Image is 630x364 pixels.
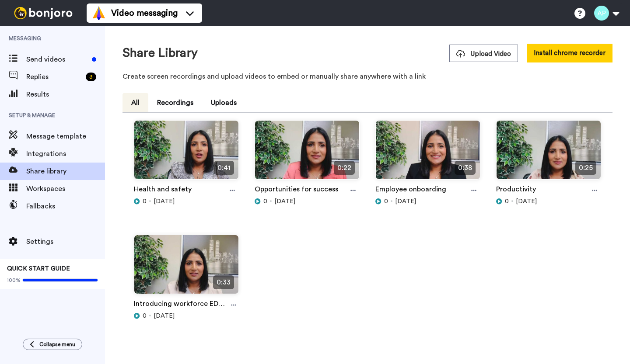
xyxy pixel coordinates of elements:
[376,121,480,187] img: 3ec8d221-c6d4-4e6b-a77f-f906b6f039b3_thumbnail_source_1757978971.jpg
[134,235,238,301] img: a47c4a8f-176e-4e3a-b6b5-0782d55747cf_thumbnail_source_1757978928.jpg
[26,54,88,65] span: Send videos
[255,197,360,206] div: [DATE]
[26,72,82,82] span: Replies
[134,197,239,206] div: [DATE]
[134,298,229,312] a: Introducing workforce EDGE Strategy
[26,89,105,100] span: Results
[92,6,106,20] img: vm-color.svg
[505,197,509,206] span: 0
[26,166,105,177] span: Share library
[86,73,96,81] div: 3
[7,266,70,272] span: QUICK START GUIDE
[375,184,446,197] a: Employee onboarding
[26,184,105,194] span: Workspaces
[455,161,476,175] span: 0:38
[26,236,105,247] span: Settings
[26,201,105,211] span: Fallbacks
[375,197,480,206] div: [DATE]
[527,44,612,62] button: Install chrome recorder
[122,71,612,82] p: Create screen recordings and upload videos to embed or manually share anywhere with a link
[148,93,202,112] button: Recordings
[214,161,234,175] span: 0:41
[449,45,518,62] button: Upload Video
[255,184,338,197] a: Opportunities for success
[7,277,21,284] span: 100%
[134,121,238,187] img: 4424f1e8-d7d4-4c61-ba00-e864c4e7b0d9_thumbnail_source_1757978973.jpg
[143,312,147,320] span: 0
[384,197,388,206] span: 0
[10,7,76,19] img: bj-logo-header-white.svg
[263,197,267,206] span: 0
[122,93,148,112] button: All
[39,341,75,348] span: Collapse menu
[497,121,601,187] img: 00dc724a-8e37-4a63-bf18-baa3ab13cc62_thumbnail_source_1757978974.jpg
[26,149,105,159] span: Integrations
[255,121,359,187] img: 4bcdaae7-de51-4361-ba8b-2005f8474727_thumbnail_source_1757978966.jpg
[26,131,105,142] span: Message template
[496,184,536,197] a: Productivity
[334,161,355,175] span: 0:22
[23,339,82,350] button: Collapse menu
[134,312,239,320] div: [DATE]
[202,93,245,112] button: Uploads
[134,184,192,197] a: Health and safety
[575,161,596,175] span: 0:25
[122,46,198,60] h1: Share Library
[143,197,147,206] span: 0
[456,49,511,59] span: Upload Video
[111,7,178,19] span: Video messaging
[213,275,234,289] span: 0:33
[496,197,601,206] div: [DATE]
